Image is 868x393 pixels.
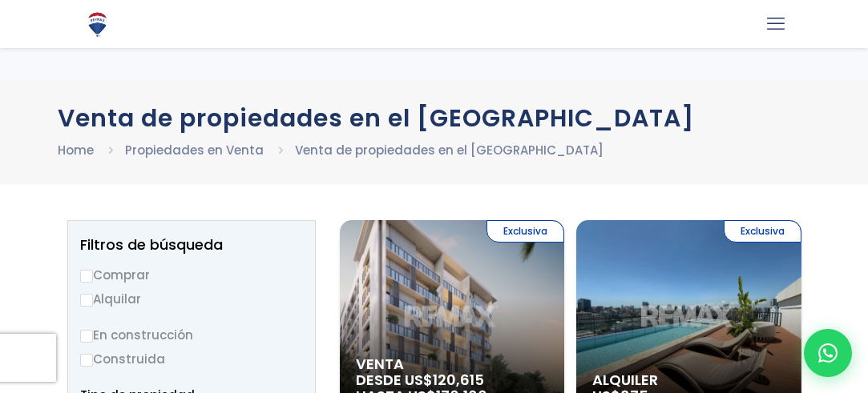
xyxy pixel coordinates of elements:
label: Comprar [80,265,303,285]
span: Alquiler [592,372,785,388]
h1: Venta de propiedades en el [GEOGRAPHIC_DATA] [58,104,811,132]
li: Venta de propiedades en el [GEOGRAPHIC_DATA] [295,140,604,160]
span: Exclusiva [724,220,801,243]
span: Exclusiva [486,220,564,243]
label: Construida [80,349,303,369]
label: En construcción [80,325,303,345]
h2: Filtros de búsqueda [80,237,303,253]
a: Home [58,142,94,158]
img: Logo de REMAX [83,10,111,38]
span: 120,615 [433,370,484,390]
label: Alquilar [80,289,303,309]
input: Alquilar [80,294,93,307]
input: En construcción [80,330,93,343]
input: Comprar [80,270,93,283]
span: Venta [356,356,549,372]
input: Construida [80,354,93,367]
a: mobile menu [762,10,789,38]
a: Propiedades en Venta [125,142,264,158]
